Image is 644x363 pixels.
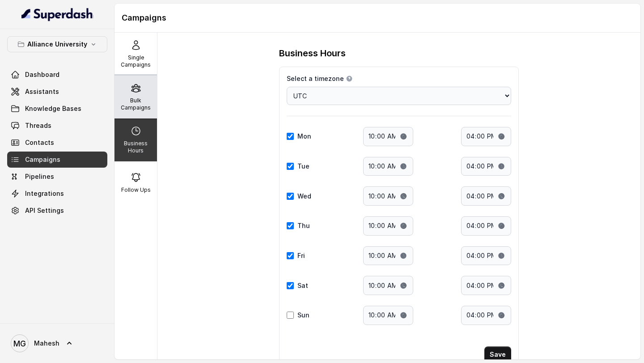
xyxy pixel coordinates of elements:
span: Dashboard [25,70,59,79]
a: Knowledge Bases [7,101,107,117]
span: Integrations [25,189,64,198]
a: Dashboard [7,67,107,83]
button: Alliance University [7,36,107,52]
a: Contacts [7,135,107,151]
span: Threads [25,121,51,130]
a: Campaigns [7,152,107,168]
a: Integrations [7,186,107,202]
h1: Campaigns [122,11,633,25]
text: MG [13,339,26,348]
label: Wed [297,192,311,201]
p: Bulk Campaigns [118,97,153,111]
span: Pipelines [25,172,54,181]
label: Mon [297,132,311,141]
span: Assistants [25,87,59,96]
button: Select a timezone [346,75,353,82]
a: Assistants [7,84,107,100]
h3: Business Hours [279,47,346,59]
span: Select a timezone [287,74,344,83]
p: Single Campaigns [118,54,153,68]
img: light.svg [21,7,93,21]
span: API Settings [25,206,64,215]
span: Campaigns [25,155,60,164]
button: Save [484,346,511,363]
label: Tue [297,162,309,171]
a: Threads [7,118,107,134]
a: Pipelines [7,169,107,185]
label: Thu [297,221,310,230]
label: Sun [297,311,309,320]
span: Mahesh [34,339,59,348]
label: Fri [297,251,305,260]
p: Alliance University [27,39,87,50]
span: Knowledge Bases [25,104,81,113]
p: Follow Ups [121,186,151,194]
label: Sat [297,281,308,290]
a: Mahesh [7,331,107,356]
a: API Settings [7,203,107,219]
p: Business Hours [118,140,153,154]
span: Contacts [25,138,54,147]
